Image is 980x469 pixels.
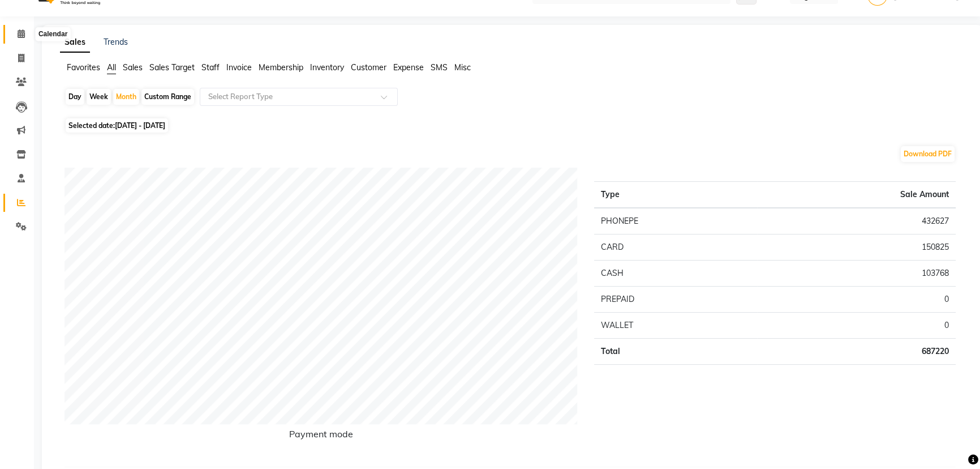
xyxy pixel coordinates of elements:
[310,62,344,73] span: Inventory
[757,182,956,208] th: Sale Amount
[259,62,303,73] span: Membership
[393,62,424,73] span: Expense
[87,89,111,105] div: Week
[67,62,100,73] span: Favorites
[66,118,168,133] span: Selected date:
[431,62,448,73] span: SMS
[594,261,757,287] td: CASH
[104,37,128,47] a: Trends
[757,261,956,287] td: 103768
[454,62,471,73] span: Misc
[594,287,757,313] td: PREPAID
[141,89,194,105] div: Custom Range
[65,429,577,444] h6: Payment mode
[201,62,220,73] span: Staff
[594,182,757,208] th: Type
[115,121,165,130] span: [DATE] - [DATE]
[594,339,757,365] td: Total
[901,146,955,162] button: Download PDF
[113,89,139,105] div: Month
[107,62,116,73] span: All
[66,89,84,105] div: Day
[36,28,70,41] div: Calendar
[757,234,956,261] td: 150825
[757,339,956,365] td: 687220
[226,62,252,73] span: Invoice
[757,287,956,313] td: 0
[594,208,757,234] td: PHONEPE
[757,313,956,339] td: 0
[594,234,757,261] td: CARD
[594,313,757,339] td: WALLET
[757,208,956,234] td: 432627
[149,62,195,73] span: Sales Target
[123,62,143,73] span: Sales
[351,62,386,73] span: Customer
